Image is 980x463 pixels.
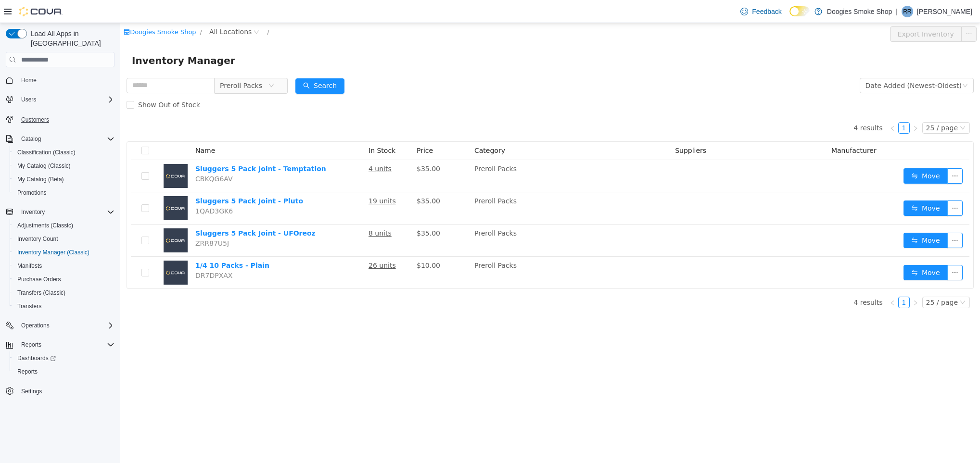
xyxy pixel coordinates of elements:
[75,216,109,224] span: ZRR87U5J
[13,160,75,172] a: My Catalog (Classic)
[89,3,131,14] span: All Locations
[770,3,841,19] button: Export Inventory
[354,124,385,131] span: Category
[21,116,49,124] span: Customers
[296,142,320,150] span: $35.00
[13,233,115,245] span: Inventory Count
[17,206,49,218] button: Inventory
[296,238,320,246] span: $10.00
[13,174,115,185] span: My Catalog (Beta)
[75,152,113,160] span: CBKQG6AV
[10,146,118,159] button: Classification (Classic)
[13,247,93,258] a: Inventory Manager (Classic)
[21,135,41,143] span: Catalog
[17,385,115,397] span: Settings
[13,352,60,364] a: Dashboards
[17,320,53,331] button: Operations
[21,96,36,103] span: Users
[769,277,775,283] i: icon: left
[10,219,118,232] button: Adjustments (Classic)
[789,99,801,111] li: Next Page
[100,55,142,70] span: Preroll Packs
[555,124,586,131] span: Suppliers
[17,206,115,218] span: Inventory
[12,30,121,45] span: Inventory Manager
[789,274,801,285] li: Next Page
[711,124,756,131] span: Manufacturer
[350,234,551,265] td: Preroll Packs
[737,2,785,21] a: Feedback
[13,300,45,312] a: Transfers
[43,173,67,197] img: Sluggers 5 Pack Joint - Pluto placeholder
[21,388,42,395] span: Settings
[13,300,115,312] span: Transfers
[17,189,47,197] span: Promotions
[917,6,972,17] p: [PERSON_NAME]
[10,173,118,186] button: My Catalog (Beta)
[10,351,118,365] a: Dashboards
[17,162,71,170] span: My Catalog (Classic)
[296,124,313,131] span: Price
[783,145,827,161] button: icon: swapMove
[17,249,89,256] span: Inventory Manager (Classic)
[75,206,195,214] a: Sluggers 5 Pack Joint - UFOreoz
[10,259,118,273] button: Manifests
[17,149,76,156] span: Classification (Classic)
[902,6,913,17] div: Ryan Redeye
[13,233,62,245] a: Inventory Count
[13,274,115,285] span: Purchase Orders
[13,274,65,285] a: Purchase Orders
[792,277,798,283] i: icon: right
[43,141,67,165] img: Sluggers 5 Pack Joint - Temptation placeholder
[13,187,51,199] a: Promotions
[769,102,775,108] i: icon: left
[783,210,827,225] button: icon: swapMove
[17,133,45,145] button: Catalog
[17,235,58,243] span: Inventory Count
[21,76,37,84] span: Home
[10,232,118,246] button: Inventory Count
[17,175,64,183] span: My Catalog (Beta)
[75,238,149,246] a: 1/4 10 Packs - Plain
[350,201,551,234] td: Preroll Packs
[27,29,115,48] span: Load All Apps in [GEOGRAPHIC_DATA]
[248,142,271,150] u: 4 units
[19,7,63,16] img: Cova
[43,205,67,229] img: Sluggers 5 Pack Joint - UFOreoz placeholder
[13,247,115,258] span: Inventory Manager (Classic)
[75,249,112,256] span: DR7DPXAX
[2,384,118,398] button: Settings
[21,322,50,329] span: Operations
[296,174,320,182] span: $35.00
[17,94,115,105] span: Users
[752,7,781,16] span: Feedback
[733,99,762,111] li: 4 results
[13,260,115,272] span: Manifests
[17,114,53,125] a: Customers
[2,132,118,146] button: Catalog
[13,220,77,231] a: Adjustments (Classic)
[80,5,82,13] span: /
[75,184,113,192] span: 1QAD3GK6
[17,302,41,310] span: Transfers
[296,206,320,214] span: $35.00
[10,159,118,173] button: My Catalog (Classic)
[13,287,115,299] span: Transfers (Classic)
[10,300,118,313] button: Transfers
[2,205,118,219] button: Inventory
[827,6,892,17] p: Doogies Smoke Shop
[827,145,842,161] button: icon: ellipsis
[733,274,762,285] li: 4 results
[147,5,149,13] span: /
[2,338,118,351] button: Reports
[175,55,224,71] button: icon: searchSearch
[248,174,276,182] u: 19 units
[75,124,95,131] span: Name
[13,366,115,377] span: Reports
[2,112,118,126] button: Customers
[17,320,115,331] span: Operations
[17,354,56,362] span: Dashboards
[17,275,61,283] span: Purchase Orders
[13,260,46,272] a: Manifests
[841,3,856,19] button: icon: ellipsis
